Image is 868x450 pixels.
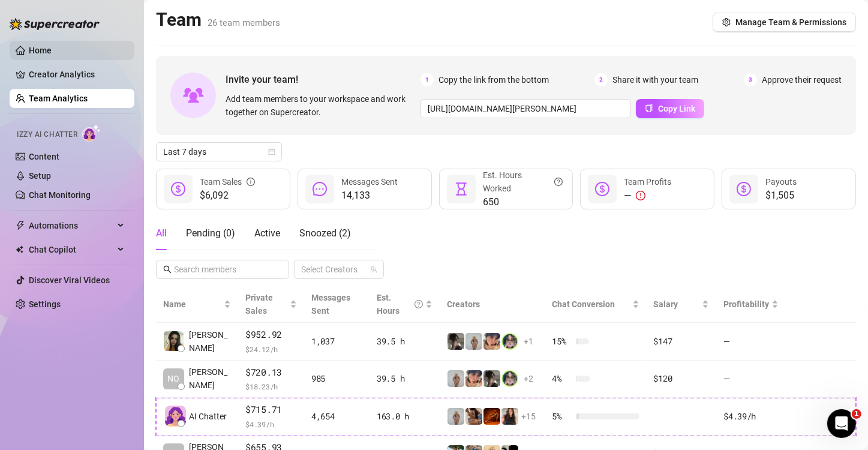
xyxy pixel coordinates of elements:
h2: Team [156,8,280,31]
span: copy [645,104,653,112]
div: 39.5 h [377,335,433,348]
span: search [163,265,172,274]
span: dollar-circle [171,182,185,196]
span: 3 [744,73,757,86]
a: Chat Monitoring [29,190,91,200]
span: Active [254,227,280,239]
a: Setup [29,171,51,181]
span: Manage Team & Permissions [735,17,846,27]
span: 1 [421,73,434,86]
a: Team Analytics [29,94,88,103]
iframe: Intercom live chat [827,409,856,438]
img: bonnierides [483,333,500,350]
div: Team Sales [200,175,255,188]
span: Chat Copilot [29,240,114,259]
span: 2 [594,73,608,86]
span: 26 team members [208,17,280,28]
span: [PERSON_NAME] [189,365,231,392]
span: thunderbolt [16,221,25,230]
input: Search members [174,263,272,276]
div: 1,037 [311,335,362,348]
div: Est. Hours [377,291,423,317]
span: $ 4.39 /h [245,418,297,430]
span: Copy the link from the bottom [438,73,549,86]
div: 4,654 [311,410,362,423]
span: Salary [654,299,678,309]
span: calendar [268,148,275,155]
div: Est. Hours Worked [483,169,563,195]
span: 1 [852,409,861,419]
img: Barbi [447,408,464,425]
span: $1,505 [765,188,797,203]
span: $6,092 [200,188,255,203]
div: $120 [654,372,710,385]
span: Last 7 days [163,143,275,161]
span: dollar-circle [595,182,609,196]
img: bonnierides [465,370,482,387]
span: $ 18.23 /h [245,380,297,392]
span: dollar-circle [737,182,751,196]
span: Messages Sent [341,177,398,187]
img: jadetv [501,370,518,387]
th: Creators [440,286,545,323]
span: Snoozed ( 2 ) [299,227,351,239]
span: question-circle [415,291,423,317]
span: $720.13 [245,365,297,380]
span: team [370,266,377,273]
img: Barbi [447,370,464,387]
div: 985 [311,372,362,385]
span: 14,133 [341,188,398,203]
span: Share it with your team [612,73,698,86]
span: Izzy AI Chatter [17,129,77,140]
div: 39.5 h [377,372,433,385]
a: Home [29,46,52,55]
th: Name [156,286,238,323]
span: [PERSON_NAME] [189,328,231,355]
img: jadetv [501,333,518,350]
span: Approve their request [762,73,842,86]
span: 4 % [552,372,572,385]
span: + 15 [521,410,536,423]
span: hourglass [454,182,468,196]
div: 163.0 h [377,410,433,423]
td: — [716,323,786,361]
span: message [313,182,327,196]
a: Discover Viral Videos [29,275,110,285]
img: logo-BBDzfeDw.svg [10,18,100,30]
span: Payouts [765,177,797,187]
span: Name [163,298,221,311]
span: Team Profits [624,177,671,187]
span: Automations [29,216,114,235]
span: Copy Link [658,104,695,113]
span: setting [722,18,731,26]
img: Barbi [465,333,482,350]
span: NO [168,372,180,385]
span: + 2 [524,372,533,385]
span: info-circle [247,175,255,188]
span: exclamation-circle [636,191,645,200]
img: izzy-ai-chatter-avatar-DDCN_rTZ.svg [165,406,186,427]
span: question-circle [554,169,563,195]
span: Messages Sent [311,293,350,316]
span: Add team members to your workspace and work together on Supercreator. [226,92,416,119]
span: Profitability [723,299,769,309]
div: — [624,188,671,203]
img: AI Chatter [82,124,101,142]
span: Invite your team! [226,72,421,87]
img: daiisyjane [483,370,500,387]
img: Chat Copilot [16,245,23,254]
span: 650 [483,195,563,209]
img: daiisyjane [447,333,464,350]
span: $952.92 [245,328,297,342]
td: — [716,361,786,398]
button: Copy Link [636,99,704,118]
span: 5 % [552,410,572,423]
button: Manage Team & Permissions [713,13,856,32]
div: Pending ( 0 ) [186,226,235,241]
img: vipchocolate [483,408,500,425]
a: Creator Analytics [29,65,125,84]
img: Joy Gabrielle P… [164,331,184,351]
span: AI Chatter [189,410,227,423]
img: diandradelgado [501,408,518,425]
a: Settings [29,299,61,309]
